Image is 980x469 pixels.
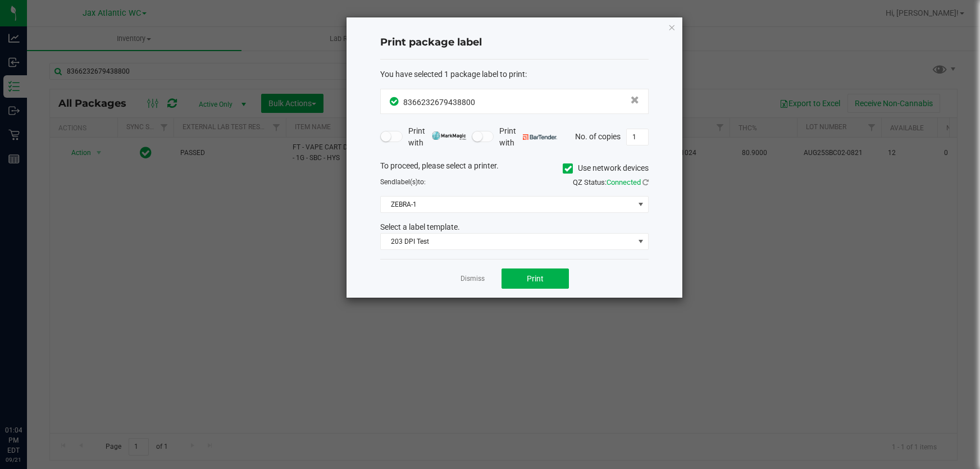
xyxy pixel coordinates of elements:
[372,221,657,233] div: Select a label template.
[381,234,634,249] span: 203 DPI Test
[11,379,45,413] iframe: Resource center
[432,131,466,140] img: mark_magic_cybra.png
[499,125,557,149] span: Print with
[380,178,426,186] span: Send to:
[607,178,641,186] span: Connected
[527,274,544,283] span: Print
[575,131,621,140] span: No. of copies
[461,274,485,284] a: Dismiss
[381,197,634,212] span: ZEBRA-1
[380,70,525,79] span: You have selected 1 package label to print
[408,125,466,149] span: Print with
[380,35,649,50] h4: Print package label
[403,98,475,107] span: 8366232679438800
[502,268,569,289] button: Print
[395,178,418,186] span: label(s)
[573,178,649,186] span: QZ Status:
[372,160,657,177] div: To proceed, please select a printer.
[523,134,557,140] img: bartender.png
[390,95,400,107] span: In Sync
[380,69,649,80] div: :
[563,162,649,174] label: Use network devices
